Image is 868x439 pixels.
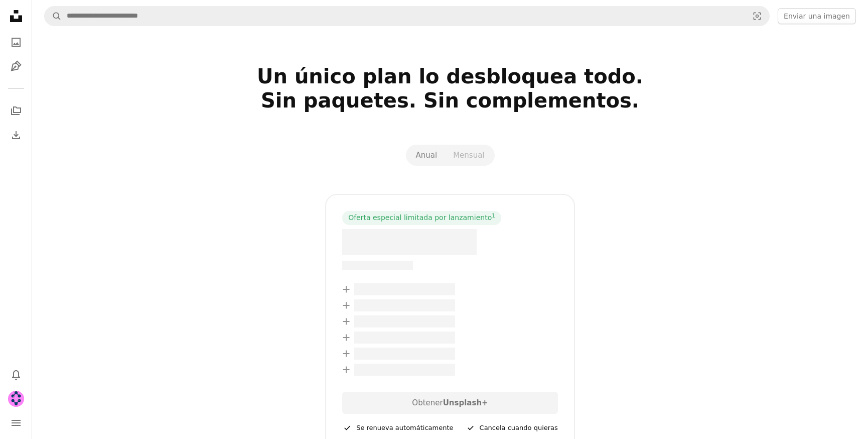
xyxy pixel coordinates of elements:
a: Ilustraciones [6,56,26,76]
span: – –––– –––– ––– ––– –––– –––– [354,332,455,344]
a: Inicio — Unsplash [6,6,26,28]
strong: Unsplash+ [443,398,488,407]
a: Historial de descargas [6,125,26,145]
button: Anual [408,147,446,164]
button: Notificaciones [6,365,26,385]
button: Mensual [445,147,492,164]
img: Avatar del usuario La Sustancia [8,391,24,407]
sup: 1 [492,212,495,218]
button: Buscar en Unsplash [45,7,62,26]
button: Menú [6,413,26,433]
a: 1 [490,213,497,223]
span: – –––– –––– ––– ––– –––– –––– [354,315,455,327]
span: – –––– –––– ––– ––– –––– –––– [354,299,455,311]
div: Obtener [342,392,558,414]
span: – –––– ––––. [342,229,477,255]
span: – –––– –––– ––– ––– –––– –––– [354,283,455,295]
div: Se renueva automáticamente [342,422,453,434]
div: Oferta especial limitada por lanzamiento [342,211,501,225]
button: Enviar una imagen [778,8,856,24]
h2: Un único plan lo desbloquea todo. Sin paquetes. Sin complementos. [127,64,773,137]
a: Colecciones [6,101,26,121]
span: – –––– –––– ––– ––– –––– –––– [354,364,455,376]
span: – –––– –––– ––– ––– –––– –––– [354,348,455,360]
form: Encuentra imágenes en todo el sitio [44,6,770,26]
button: Búsqueda visual [745,7,769,26]
span: –– –––– –––– –––– –– [342,261,413,270]
div: Cancela cuando quieras [466,422,558,434]
a: Fotos [6,32,26,52]
button: Perfil [6,389,26,409]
